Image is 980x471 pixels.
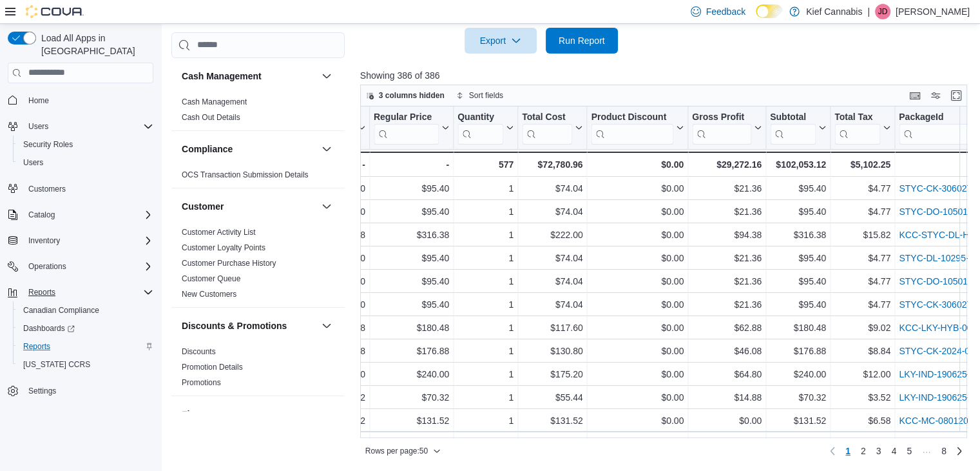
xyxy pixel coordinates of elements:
[692,436,762,452] div: $52.32
[522,320,582,336] div: $117.60
[3,91,159,110] button: Home
[182,290,236,299] a: New Customers
[834,413,890,428] div: $6.58
[373,320,448,336] div: $180.48
[13,319,159,337] a: Dashboards
[23,119,153,134] span: Users
[360,443,446,459] button: Rows per page:50
[457,111,503,144] div: Quantity
[182,200,316,213] button: Customer
[182,319,287,332] h3: Discounts & Promotions
[182,143,316,155] button: Compliance
[182,363,243,372] a: Promotion Details
[899,323,977,333] a: KCC-LKY-HYB-001
[23,259,153,274] span: Operations
[291,157,365,172] div: -
[952,443,967,459] a: Next page
[591,111,684,144] button: Product Discount
[522,390,582,405] div: $55.44
[182,346,216,357] span: Discounts
[3,117,159,135] button: Users
[706,5,745,18] span: Feedback
[457,343,514,359] div: 1
[182,408,316,421] button: Finance
[182,258,276,268] span: Customer Purchase History
[319,406,334,422] button: Finance
[591,413,684,428] div: $0.00
[834,320,890,336] div: $9.02
[182,70,262,83] h3: Cash Management
[23,207,60,223] button: Catalog
[522,250,582,266] div: $74.04
[928,88,943,103] button: Display options
[770,227,826,243] div: $316.38
[457,250,514,266] div: 1
[182,243,265,253] span: Customer Loyalty Points
[18,321,80,336] a: Dashboards
[692,157,762,172] div: $29,272.16
[13,135,159,154] button: Security Roles
[692,274,762,289] div: $21.36
[182,97,247,106] a: Cash Management
[856,441,871,461] a: Page 2 of 8
[457,413,514,428] div: 1
[373,157,448,172] div: -
[861,445,866,457] span: 2
[18,339,153,354] span: Reports
[692,181,762,196] div: $21.36
[291,204,365,219] div: $95.40
[18,303,104,318] a: Canadian Compliance
[23,233,65,248] button: Inventory
[23,233,153,248] span: Inventory
[291,227,365,243] div: $316.38
[23,383,61,399] a: Settings
[591,204,684,219] div: $0.00
[451,88,508,103] button: Sort fields
[806,4,862,19] p: Kief Cannabis
[834,250,890,266] div: $4.77
[182,112,240,123] span: Cash Out Details
[917,445,936,460] li: Skipping pages 6 to 7
[591,111,673,144] div: Product Discount
[770,250,826,266] div: $95.40
[845,445,850,457] span: 1
[291,297,365,312] div: $95.40
[360,69,974,82] p: Showing 386 of 386
[522,111,582,144] button: Total Cost
[948,88,964,103] button: Enter fullscreen
[692,111,751,144] div: Gross Profit
[522,181,582,196] div: $74.04
[457,227,514,243] div: 1
[522,204,582,219] div: $74.04
[834,181,890,196] div: $4.77
[770,181,826,196] div: $95.40
[291,320,365,336] div: $180.48
[18,137,153,152] span: Security Roles
[834,366,890,382] div: $12.00
[522,413,582,428] div: $131.52
[182,228,256,237] a: Customer Activity List
[591,343,684,359] div: $0.00
[23,305,99,316] span: Canadian Compliance
[867,4,870,19] p: |
[319,68,334,84] button: Cash Management
[457,436,514,452] div: 1
[896,4,970,19] p: [PERSON_NAME]
[182,408,216,421] h3: Finance
[591,227,684,243] div: $0.00
[28,235,60,246] span: Inventory
[692,250,762,266] div: $21.36
[770,204,826,219] div: $95.40
[875,4,890,19] div: Jesse Denton
[171,225,345,307] div: Customer
[591,390,684,405] div: $0.00
[36,32,153,57] span: Load All Apps in [GEOGRAPHIC_DATA]
[457,204,514,219] div: 1
[182,259,276,268] a: Customer Purchase History
[907,88,923,103] button: Keyboard shortcuts
[522,274,582,289] div: $74.04
[769,157,825,172] div: $102,053.12
[373,111,438,123] div: Regular Price
[373,390,448,405] div: $70.32
[291,343,365,359] div: $176.88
